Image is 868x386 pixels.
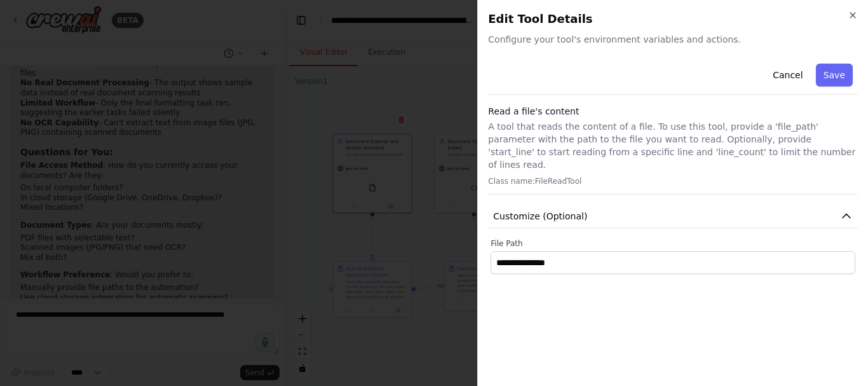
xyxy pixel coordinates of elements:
[488,205,858,228] button: Customize (Optional)
[816,64,853,86] button: Save
[488,10,858,28] h2: Edit Tool Details
[488,33,858,46] span: Configure your tool's environment variables and actions.
[491,238,855,249] label: File Path
[488,120,858,171] p: A tool that reads the content of a file. To use this tool, provide a 'file_path' parameter with t...
[488,176,858,186] p: Class name: FileReadTool
[493,210,587,223] span: Customize (Optional)
[765,64,810,86] button: Cancel
[488,105,858,118] h3: Read a file's content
